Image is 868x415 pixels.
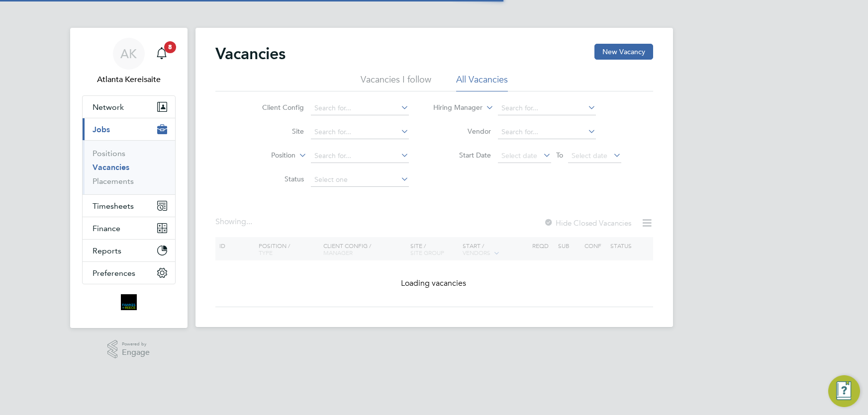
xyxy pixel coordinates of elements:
input: Search for... [311,125,409,139]
div: Showing [215,217,254,227]
button: Timesheets [83,195,175,217]
label: Vendor [434,127,491,136]
span: Select date [501,151,537,160]
span: 8 [164,41,176,53]
span: Powered by [122,340,150,348]
a: Positions [93,149,125,158]
a: AKAtlanta Kereisaite [82,38,176,85]
span: To [553,149,566,162]
label: Position [238,151,295,161]
input: Search for... [498,125,596,139]
button: New Vacancy [594,44,653,60]
a: Go to home page [82,294,176,310]
span: Reports [93,246,121,255]
label: Hiring Manager [425,103,482,113]
h2: Vacancies [215,44,286,64]
button: Engage Resource Center [828,375,860,407]
button: Reports [83,240,175,261]
span: Engage [122,348,150,357]
nav: Main navigation [70,28,188,328]
span: Network [93,102,124,112]
label: Status [247,174,304,183]
input: Search for... [311,101,409,115]
a: 8 [152,38,172,70]
button: Finance [83,217,175,239]
button: Jobs [83,118,175,140]
span: Atlanta Kereisaite [82,74,176,85]
span: ... [246,217,252,227]
div: Jobs [83,140,175,194]
span: Preferences [93,268,135,278]
img: bromak-logo-retina.png [121,294,137,310]
label: Client Config [247,103,304,112]
label: Site [247,127,304,136]
button: Network [83,96,175,118]
span: Timesheets [93,201,134,211]
span: Select date [572,151,607,160]
span: Jobs [93,125,110,134]
button: Preferences [83,262,175,284]
a: Powered byEngage [107,340,150,359]
label: Hide Closed Vacancies [544,218,631,228]
span: AK [120,47,137,60]
input: Search for... [311,149,409,163]
input: Search for... [498,101,596,115]
a: Vacancies [93,163,129,172]
li: Vacancies I follow [361,74,431,91]
li: All Vacancies [456,74,508,91]
span: Finance [93,224,120,233]
input: Select one [311,173,409,187]
label: Start Date [434,151,491,160]
a: Placements [93,176,134,186]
